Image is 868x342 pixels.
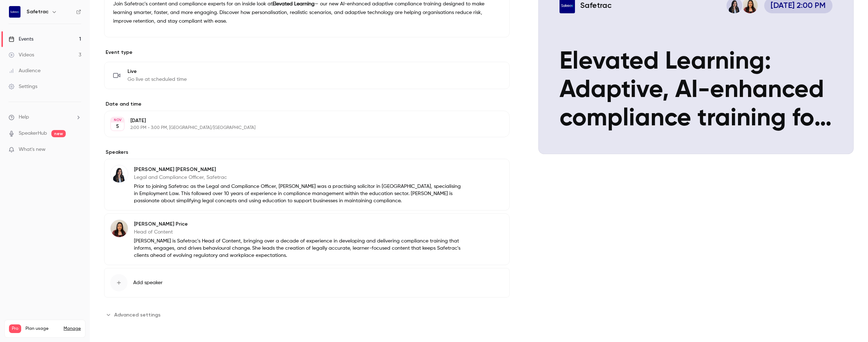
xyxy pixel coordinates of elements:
[19,146,46,153] span: What's new
[127,76,187,83] span: Go live at scheduled time
[130,117,472,124] p: [DATE]
[134,221,463,228] p: [PERSON_NAME] Price
[9,83,37,90] div: Settings
[130,125,472,131] p: 2:00 PM - 3:00 PM, [GEOGRAPHIC_DATA]/[GEOGRAPHIC_DATA]
[134,174,463,181] p: Legal and Compliance Officer, Safetrac
[114,311,161,319] span: Advanced settings
[9,114,81,121] li: help-dropdown-opener
[104,159,510,211] div: Jaylene Trovato[PERSON_NAME] [PERSON_NAME]Legal and Compliance Officer, SafetracPrior to joining ...
[9,6,20,18] img: Safetrac
[51,130,66,137] span: new
[104,309,165,320] button: Advanced settings
[104,268,510,297] button: Add speaker
[116,123,119,130] p: 5
[104,309,510,320] section: Advanced settings
[134,237,463,259] p: [PERSON_NAME] is Safetrac’s Head of Content, bringing over a decade of experience in developing a...
[104,101,510,108] label: Date and time
[133,279,163,286] span: Add speaker
[104,49,510,56] p: Event type
[104,149,510,156] label: Speakers
[9,324,21,333] span: Pro
[104,213,510,265] div: Amy Price[PERSON_NAME] PriceHead of Content[PERSON_NAME] is Safetrac’s Head of Content, bringing ...
[19,130,47,137] a: SpeakerHub
[134,166,463,173] p: [PERSON_NAME] [PERSON_NAME]
[111,165,128,182] img: Jaylene Trovato
[9,67,41,74] div: Audience
[9,51,34,59] div: Videos
[111,220,128,237] img: Amy Price
[64,326,81,332] a: Manage
[25,326,59,332] span: Plan usage
[19,114,29,121] span: Help
[273,1,315,6] strong: Elevated Learning
[27,8,48,15] h6: Safetrac
[134,228,463,236] p: Head of Content
[111,117,124,123] div: NOV
[127,68,187,75] span: Live
[9,36,33,43] div: Events
[134,183,463,204] p: Prior to joining Safetrac as the Legal and Compliance Officer, [PERSON_NAME] was a practising sol...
